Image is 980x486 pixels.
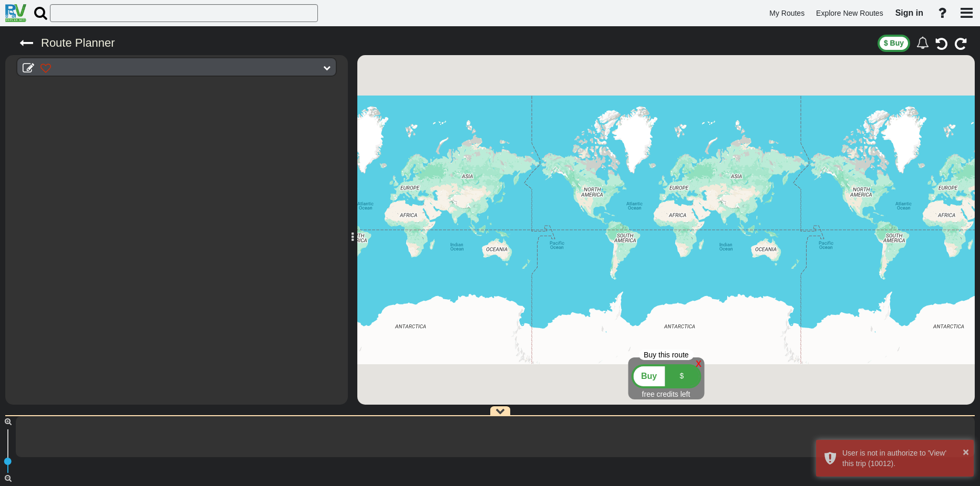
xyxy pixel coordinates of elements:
span: My Routes [769,9,804,17]
span: Buy [641,372,657,381]
span: Explore New Routes [816,9,883,17]
span: x [696,356,702,369]
span: $ [680,372,684,380]
a: Explore New Routes [811,3,888,24]
button: × [963,445,969,460]
a: My Routes [765,3,809,24]
span: $ Buy [884,39,904,47]
sapn: Route Planner [41,36,115,49]
span: Sign in [895,8,923,17]
span: free credits left [642,390,690,398]
button: Buy $ [628,364,704,389]
a: Sign in [891,2,928,24]
span: Buy this route [644,351,689,359]
button: $ Buy [878,35,910,52]
img: RvPlanetLogo.png [5,4,26,22]
div: x [696,355,702,371]
div: User is not in authorize to 'View' this trip (10012). [842,448,966,469]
